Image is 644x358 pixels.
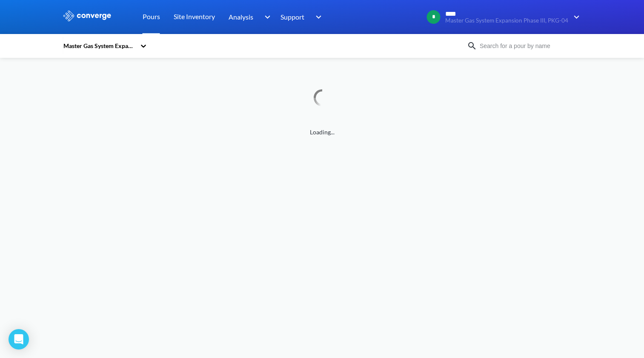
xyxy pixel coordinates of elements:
span: Analysis [229,11,253,22]
img: icon-search.svg [467,41,477,51]
span: Master Gas System Expansion Phase III, PKG-04 [445,17,568,24]
div: Open Intercom Messenger [9,329,29,349]
input: Search for a pour by name [477,41,580,51]
img: logo_ewhite.svg [63,10,112,21]
img: downArrow.svg [310,12,324,22]
div: Master Gas System Expansion Phase III, PKG-04 [63,41,136,51]
span: Loading... [63,128,582,137]
img: downArrow.svg [259,12,272,22]
img: downArrow.svg [568,12,582,22]
span: Support [280,11,304,22]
